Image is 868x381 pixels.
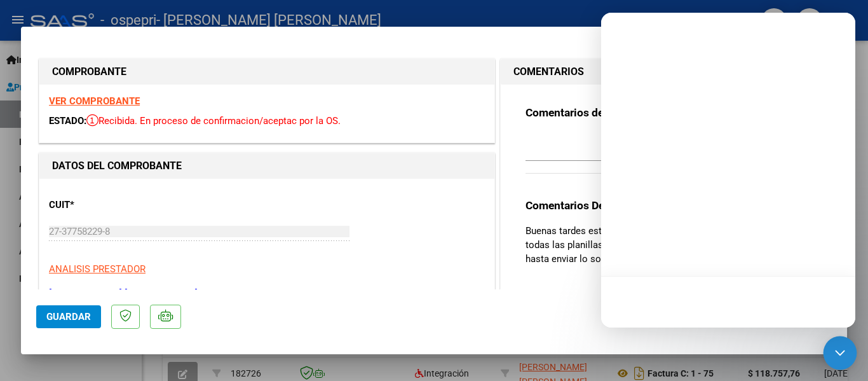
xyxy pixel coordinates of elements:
p: Buenas tardes estimada, en todos las facturas le falta subir todas las planillas de asistencias ,... [526,224,804,266]
mat-expansion-panel-header: COMENTARIOS [501,59,829,85]
a: VER COMPROBANTE [49,95,140,107]
div: COMENTARIOS [501,85,829,324]
strong: Comentarios De la Obra Social: [526,199,679,212]
p: CUIT [49,198,180,212]
strong: Comentarios del Prestador / Gerenciador: [526,106,731,119]
span: ANALISIS PRESTADOR [49,263,146,275]
h1: COMENTARIOS [513,64,584,80]
button: Guardar [36,305,101,328]
strong: DATOS DEL COMPROBANTE [52,160,182,172]
strong: COMPROBANTE [52,66,126,78]
span: Guardar [46,311,91,322]
span: Recibida. En proceso de confirmacion/aceptac por la OS. [86,115,341,127]
p: [PERSON_NAME] [PERSON_NAME] [49,286,485,301]
span: ESTADO: [49,115,86,127]
div: Open Intercom Messenger [824,336,857,370]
